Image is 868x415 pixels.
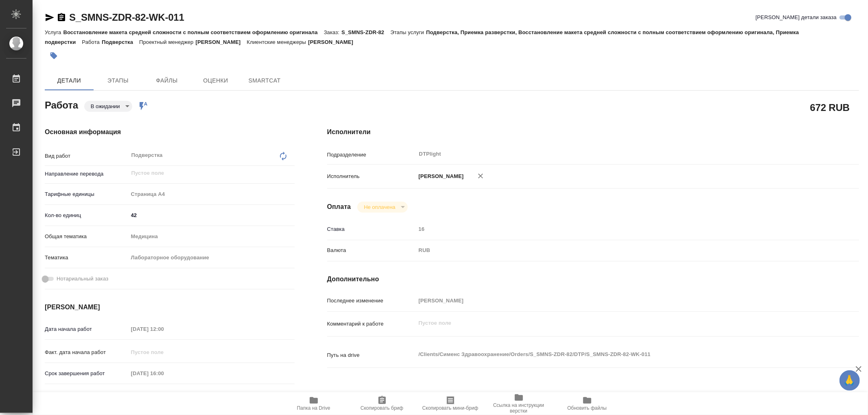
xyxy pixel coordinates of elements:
[50,76,89,86] span: Детали
[45,254,128,262] p: Тематика
[341,29,390,35] p: S_SMNS-ZDR-82
[45,325,128,333] p: Дата начала работ
[131,168,275,178] input: Пустое поле
[280,392,348,415] button: Папка на Drive
[45,47,63,65] button: Добавить тэг
[348,392,416,415] button: Скопировать бриф
[84,101,132,112] div: В ожидании
[57,13,66,22] button: Скопировать ссылку
[139,39,195,45] p: Проектный менеджер
[357,202,407,213] div: В ожидании
[361,405,403,411] span: Скопировать бриф
[485,392,553,415] button: Ссылка на инструкции верстки
[45,97,78,112] h2: Работа
[422,405,478,411] span: Скопировать мини-бриф
[128,367,199,379] input: Пустое поле
[553,392,621,415] button: Обновить файлы
[416,392,485,415] button: Скопировать мини-бриф
[490,402,548,414] span: Ссылка на инструкции верстки
[327,127,859,137] h4: Исполнители
[840,370,860,391] button: 🙏
[810,100,850,114] h2: 672 RUB
[45,29,63,35] p: Услуга
[327,172,416,180] p: Исполнитель
[147,76,186,86] span: Файлы
[45,232,128,241] p: Общая тематика
[416,223,815,235] input: Пустое поле
[45,170,128,178] p: Направление перевода
[45,13,55,22] button: Скопировать ссылку для ЯМессенджера
[567,405,607,411] span: Обновить файлы
[327,297,416,305] p: Последнее изменение
[45,152,128,160] p: Вид работ
[327,246,416,254] p: Валюта
[82,39,102,45] p: Работа
[416,295,815,306] input: Пустое поле
[327,351,416,359] p: Путь на drive
[45,211,128,219] p: Кол-во единиц
[327,151,416,159] p: Подразделение
[45,348,128,356] p: Факт. дата начала работ
[472,167,490,185] button: Удалить исполнителя
[128,346,199,358] input: Пустое поле
[45,190,128,198] p: Тарифные единицы
[45,369,128,378] p: Срок завершения работ
[196,39,247,45] p: [PERSON_NAME]
[88,103,122,110] button: В ожидании
[756,13,837,22] span: [PERSON_NAME] детали заказа
[128,187,295,201] div: Страница А4
[45,302,295,312] h4: [PERSON_NAME]
[416,243,815,257] div: RUB
[416,348,815,361] textarea: /Clients/Сименс Здравоохранение/Orders/S_SMNS-ZDR-82/DTP/S_SMNS-ZDR-82-WK-011
[69,12,184,23] a: S_SMNS-ZDR-82-WK-011
[57,275,108,283] span: Нотариальный заказ
[361,204,398,211] button: Не оплачена
[308,39,359,45] p: [PERSON_NAME]
[327,202,351,212] h4: Оплата
[245,76,284,86] span: SmartCat
[128,209,295,221] input: ✎ Введи что-нибудь
[297,405,330,411] span: Папка на Drive
[63,29,324,35] p: Восстановление макета средней сложности с полным соответствием оформлению оригинала
[327,320,416,328] p: Комментарий к работе
[247,39,308,45] p: Клиентские менеджеры
[102,39,139,45] p: Подверстка
[324,29,341,35] p: Заказ:
[98,76,138,86] span: Этапы
[843,372,857,389] span: 🙏
[128,251,295,265] div: Лабораторное оборудование
[45,127,295,137] h4: Основная информация
[196,76,235,86] span: Оценки
[327,274,859,284] h4: Дополнительно
[128,230,295,243] div: Медицина
[128,323,199,335] input: Пустое поле
[390,29,426,35] p: Этапы услуги
[416,172,464,180] p: [PERSON_NAME]
[327,225,416,233] p: Ставка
